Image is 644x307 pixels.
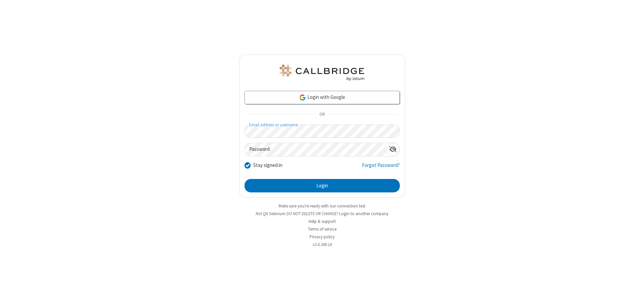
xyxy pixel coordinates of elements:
input: Password [245,143,386,156]
button: Login [245,179,400,192]
a: Privacy policy [310,234,335,240]
input: Email address or username [245,125,400,138]
a: Make sure you're ready with our connection test [279,203,365,209]
li: v2.6.349.14 [239,241,405,248]
img: QA Selenium DO NOT DELETE OR CHANGE [278,65,366,81]
img: google-icon.png [299,94,306,101]
li: Not QA Selenium DO NOT DELETE OR CHANGE? [239,210,405,217]
a: Login with Google [245,91,400,104]
div: Show password [386,143,399,156]
a: Terms of service [308,226,336,232]
a: Forgot Password? [362,162,400,174]
label: Stay signed in [253,162,282,169]
iframe: Chat [627,290,639,302]
a: Help & support [309,219,336,224]
button: Login to another company [339,210,388,217]
span: OR [317,110,327,119]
